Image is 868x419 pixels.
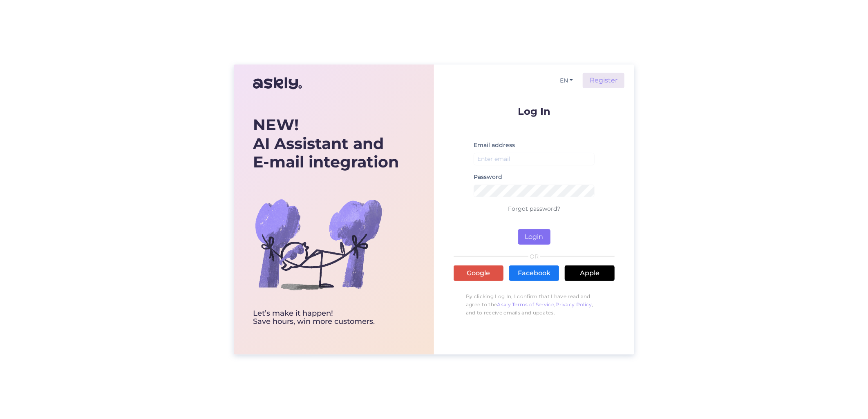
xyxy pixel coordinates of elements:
a: Apple [565,265,615,281]
b: NEW! [253,115,299,134]
a: Forgot password? [508,205,560,212]
p: By clicking Log In, I confirm that I have read and agree to the , , and to receive emails and upd... [454,288,615,321]
a: Askly Terms of Service [497,301,555,308]
img: Askly [253,74,302,93]
p: Log In [454,106,615,116]
div: Let’s make it happen! Save hours, win more customers. [253,310,399,326]
a: Register [583,73,624,88]
span: OR [528,254,540,259]
button: Login [518,229,550,245]
label: Password [474,173,502,181]
div: AI Assistant and E-mail integration [253,116,399,172]
img: bg-askly [253,179,384,310]
a: Google [454,265,503,281]
label: Email address [474,141,515,149]
a: Facebook [509,265,559,281]
button: EN [557,75,576,87]
input: Enter email [474,153,595,165]
a: Privacy Policy [556,301,592,308]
